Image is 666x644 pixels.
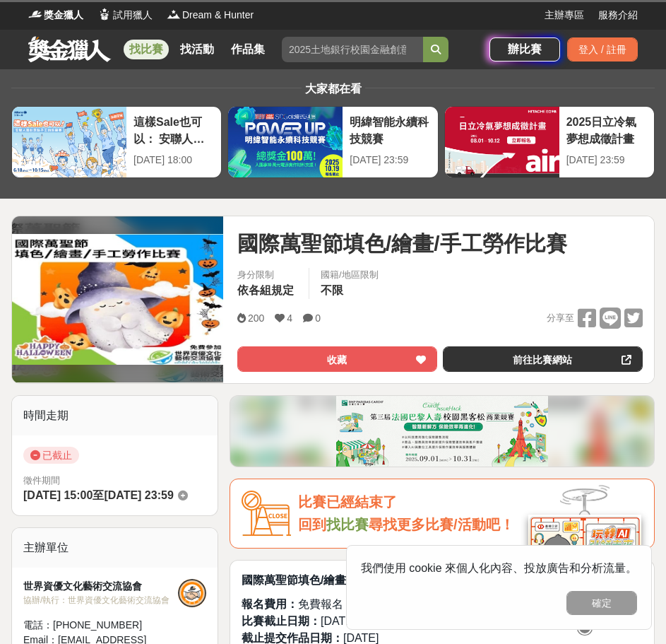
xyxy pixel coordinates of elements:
[167,8,254,23] a: LogoDream & Hunter
[242,598,343,610] span: 免費報名
[133,114,214,146] div: 這樣Sale也可以： 安聯人壽創意銷售法募集
[443,346,643,372] a: 前往比賽網站
[321,284,343,296] span: 不限
[598,8,638,23] a: 服務介紹
[298,517,326,532] span: 回到
[315,312,321,324] span: 0
[242,615,356,627] span: [DATE]
[369,517,514,532] span: 尋找更多比賽/活動吧！
[44,8,83,23] span: 獎金獵人
[287,312,292,324] span: 4
[104,489,173,501] span: [DATE] 23:59
[242,574,417,586] strong: 國際萬聖節填色/繪畫/手工勞作比賽
[28,7,42,21] img: Logo
[248,312,264,324] span: 200
[133,153,214,168] div: [DATE] 18:00
[227,106,438,178] a: 明緯智能永續科技競賽[DATE] 23:59
[566,153,647,168] div: [DATE] 23:59
[237,346,437,372] button: 收藏
[124,40,169,59] a: 找比賽
[225,40,270,59] a: 作品集
[237,228,567,259] span: 國際萬聖節填色/繪畫/手工勞作比賽
[444,106,655,178] a: 2025日立冷氣夢想成徵計畫[DATE] 23:59
[12,234,223,365] img: Cover Image
[282,37,423,62] input: 2025土地銀行校園金融創意挑戰賽：從你出發 開啟智慧金融新頁
[242,632,379,644] span: [DATE]
[237,268,297,282] div: 身分限制
[97,8,153,23] a: Logo試用獵人
[174,40,220,59] a: 找活動
[23,579,178,594] div: 世界資優文化藝術交流協會
[350,114,430,146] div: 明緯智能永續科技競賽
[547,308,574,329] span: 分享至
[566,591,637,615] button: 確定
[23,489,93,501] span: [DATE] 15:00
[298,491,643,514] div: 比賽已經結束了
[489,37,560,62] a: 辦比賽
[12,528,218,568] div: 主辦單位
[23,447,79,464] span: 已截止
[182,8,254,23] span: Dream & Hunter
[567,37,638,62] div: 登入 / 註冊
[350,153,430,168] div: [DATE] 23:59
[12,396,218,435] div: 時間走期
[28,8,83,23] a: Logo獎金獵人
[528,515,641,609] img: d2146d9a-e6f6-4337-9592-8cefde37ba6b.png
[23,475,60,486] span: 徵件期間
[93,489,104,501] span: 至
[302,83,365,95] span: 大家都在看
[97,7,112,21] img: Logo
[11,106,222,178] a: 這樣Sale也可以： 安聯人壽創意銷售法募集[DATE] 18:00
[566,114,647,146] div: 2025日立冷氣夢想成徵計畫
[321,268,379,282] div: 國籍/地區限制
[237,284,294,296] span: 依各組規定
[167,7,181,21] img: Logo
[545,8,584,23] a: 主辦專區
[113,8,153,23] span: 試用獵人
[242,632,343,644] strong: 截止提交作品日期：
[336,396,548,467] img: f639fd0a-dc9e-489a-89dd-a13ad3da6b41.png
[23,618,178,633] div: 電話： [PHONE_NUMBER]
[242,615,321,627] strong: 比賽截止日期：
[23,594,178,607] div: 協辦/執行： 世界資優文化藝術交流協會
[326,517,369,532] a: 找比賽
[242,598,298,610] strong: 報名費用：
[242,491,291,537] img: Icon
[361,562,637,574] span: 我們使用 cookie 來個人化內容、投放廣告和分析流量。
